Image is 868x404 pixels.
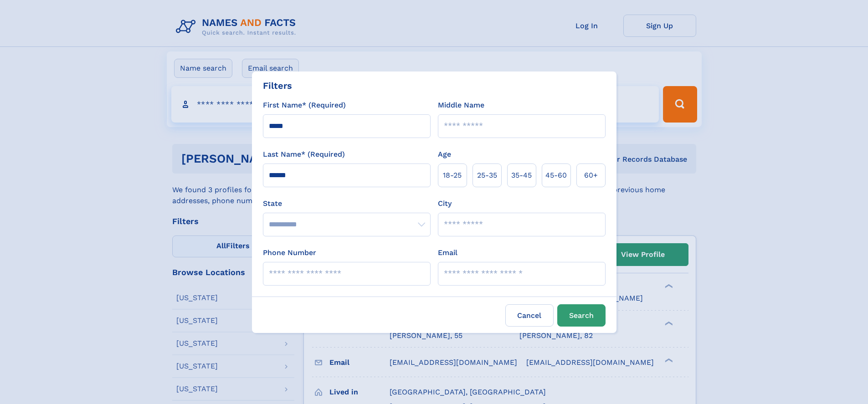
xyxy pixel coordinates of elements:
[263,198,431,209] label: State
[263,247,316,258] label: Phone Number
[263,149,345,160] label: Last Name* (Required)
[438,198,452,209] label: City
[443,170,462,181] span: 18‑25
[511,170,532,181] span: 35‑45
[477,170,497,181] span: 25‑35
[263,100,346,111] label: First Name* (Required)
[584,170,598,181] span: 60+
[438,247,457,258] label: Email
[438,100,484,111] label: Middle Name
[545,170,567,181] span: 45‑60
[263,79,292,92] div: Filters
[557,304,606,327] button: Search
[505,304,554,327] label: Cancel
[438,149,451,160] label: Age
